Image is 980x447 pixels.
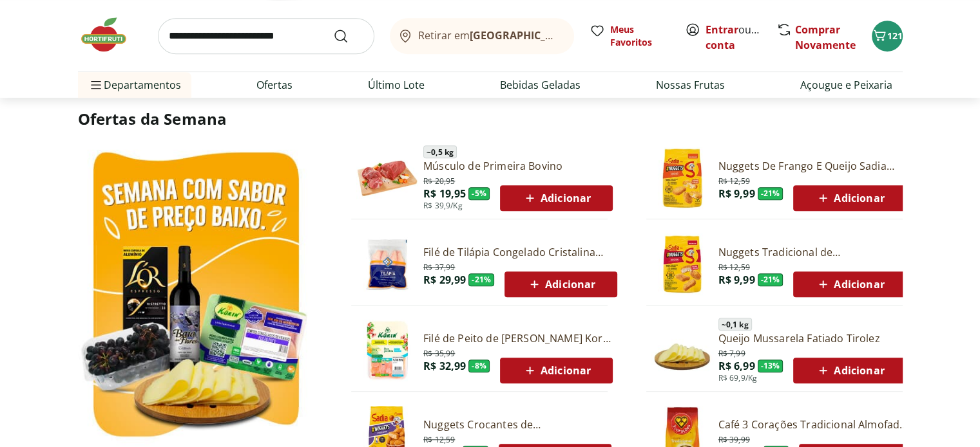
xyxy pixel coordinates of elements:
span: R$ 19,95 [423,187,466,201]
span: - 21 % [758,187,783,200]
a: Açougue e Peixaria [800,77,892,93]
span: R$ 32,99 [423,359,466,373]
span: - 21 % [468,273,494,286]
span: Retirar em [418,30,561,41]
a: Criar conta [706,23,776,52]
button: Adicionar [793,185,906,211]
img: Nuggets Tradicional de Frango Sadia - 300g [651,233,713,295]
a: Queijo Mussarela Fatiado Tirolez [718,331,907,345]
a: Meus Favoritos [590,23,669,49]
a: Nuggets Tradicional de [PERSON_NAME] - 300g [718,245,907,259]
span: - 21 % [758,273,783,286]
button: Adicionar [793,271,906,297]
button: Adicionar [500,358,613,383]
span: R$ 39,9/Kg [423,201,463,211]
span: Adicionar [815,363,884,378]
span: - 8 % [468,360,490,372]
span: R$ 37,99 [423,260,455,273]
span: R$ 29,99 [423,273,466,287]
span: R$ 9,99 [718,187,755,201]
span: Adicionar [522,190,591,206]
span: Adicionar [522,363,591,378]
img: Hortifruti [78,15,142,54]
span: Meus Favoritos [610,23,669,49]
a: Nuggets De Frango E Queijo Sadia 300G [718,159,907,173]
a: Comprar Novamente [795,23,856,52]
span: Adicionar [526,277,595,292]
span: R$ 6,99 [718,359,755,373]
img: Músculo de Primeira Bovino [356,147,418,209]
span: R$ 35,99 [423,346,455,359]
button: Retirar em[GEOGRAPHIC_DATA]/[GEOGRAPHIC_DATA] [390,18,574,54]
button: Adicionar [504,271,617,297]
a: Ofertas [256,77,293,93]
a: Entrar [706,23,738,37]
a: Bebidas Geladas [500,77,581,93]
span: Adicionar [815,277,884,292]
span: R$ 7,99 [718,346,745,359]
a: Músculo de Primeira Bovino [423,159,613,173]
a: Nossas Frutas [656,77,725,93]
h2: Ofertas da Semana [78,108,903,130]
a: Filé de Tilápia Congelado Cristalina 400g [423,245,617,259]
span: R$ 39,99 [718,432,750,445]
button: Submit Search [333,28,364,44]
button: Menu [88,69,104,100]
button: Adicionar [793,358,906,383]
a: Último Lote [368,77,425,93]
img: Filé de Peito de Frango Congelado Korin 600g [356,320,418,381]
span: R$ 12,59 [423,432,455,445]
span: Adicionar [815,190,884,206]
button: Carrinho [872,21,903,51]
img: Nuggets de Frango e Queijo Sadia 300g [651,147,713,209]
a: Nuggets Crocantes de [PERSON_NAME] 300g [423,417,611,432]
span: R$ 69,9/Kg [718,373,758,383]
span: R$ 20,95 [423,174,455,187]
span: ~ 0,5 kg [423,145,457,158]
input: search [158,18,374,54]
img: Filé de Tilápia Congelado Cristalina 400g [356,233,418,295]
span: ou [706,22,763,53]
a: Filé de Peito de [PERSON_NAME] Korin 600g [423,331,613,345]
button: Adicionar [500,185,613,211]
span: ~ 0,1 kg [718,318,752,331]
span: R$ 12,59 [718,174,750,187]
span: - 5 % [468,187,490,200]
span: - 13 % [758,360,783,372]
a: Café 3 Corações Tradicional Almofada 500g [718,417,912,432]
span: R$ 9,99 [718,273,755,287]
span: R$ 12,59 [718,260,750,273]
span: Departamentos [88,69,181,100]
img: Principal [651,320,713,381]
span: 121 [887,30,903,42]
b: [GEOGRAPHIC_DATA]/[GEOGRAPHIC_DATA] [470,28,687,42]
